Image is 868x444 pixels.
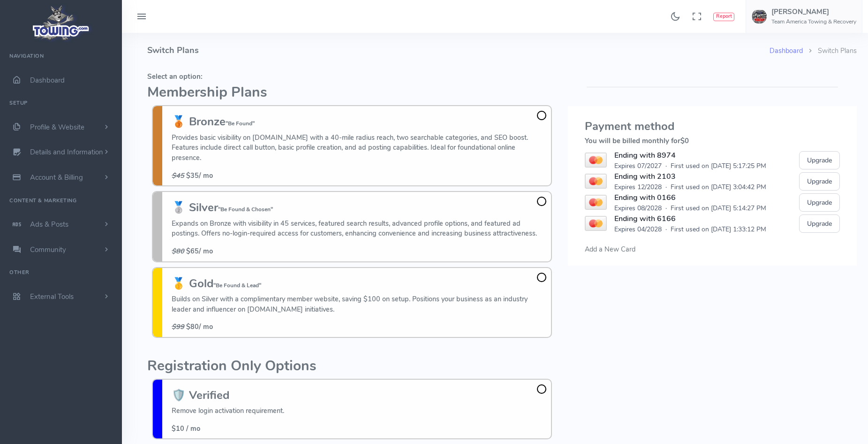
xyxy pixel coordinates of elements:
[665,161,667,171] span: ·
[771,8,856,15] h5: [PERSON_NAME]
[30,122,84,132] span: Profile & Website
[147,73,557,80] h5: Select an option:
[671,203,766,213] span: First used on [DATE] 5:14:27 PM
[614,161,662,171] span: Expires 07/2027
[770,46,803,55] a: Dashboard
[614,150,766,161] div: Ending with 8974
[665,182,667,192] span: ·
[172,277,546,290] h3: 🥇 Gold
[172,201,546,214] h3: 🥈 Silver
[665,203,667,213] span: ·
[671,161,766,171] span: First used on [DATE] 5:17:25 PM
[172,219,546,239] p: Expands on Bronze with visibility in 45 services, featured search results, advanced profile optio...
[799,172,840,191] button: Upgrade
[614,192,766,203] div: Ending with 0166
[172,389,284,401] h3: 🛡️ Verified
[614,224,662,234] span: Expires 04/2028
[172,246,213,256] span: / mo
[30,292,74,301] span: External Tools
[671,224,766,234] span: First used on [DATE] 1:33:12 PM
[30,220,68,229] span: Ads & Posts
[172,322,213,331] span: / mo
[172,171,184,180] s: $45
[614,171,766,182] div: Ending with 2103
[799,214,840,233] button: Upgrade
[30,148,103,157] span: Details and Information
[172,294,546,314] p: Builds on Silver with a complimentary member website, saving $100 on setup. Positions your busine...
[172,406,284,416] p: Remove login activation requirement.
[218,206,273,213] small: "Be Found & Chosen"
[752,9,767,24] img: user-image
[172,115,546,128] h3: 🥉 Bronze
[585,137,840,145] h5: You will be billed monthly for
[585,153,607,168] img: MASTER_CARD
[30,245,66,254] span: Community
[186,171,199,180] b: $35
[30,173,83,182] span: Account & Billing
[799,193,840,212] button: Upgrade
[186,246,199,256] b: $65
[147,33,770,68] h4: Switch Plans
[213,282,261,289] small: "Be Found & Lead"
[799,151,840,169] button: Upgrade
[614,213,766,224] div: Ending with 6166
[585,216,607,231] img: MASTER_CARD
[671,182,766,192] span: First used on [DATE] 3:04:42 PM
[172,171,213,180] span: / mo
[771,19,856,25] h6: Team America Towing & Recovery
[614,182,662,192] span: Expires 12/2028
[30,3,93,43] img: logo
[585,174,607,189] img: MASTER_CARD
[803,46,857,56] li: Switch Plans
[186,322,199,331] b: $80
[585,245,635,254] span: Add a New Card
[585,120,840,132] h3: Payment method
[172,322,184,331] s: $99
[172,246,184,256] s: $80
[226,120,255,127] small: "Be Found"
[585,195,607,210] img: MASTER_CARD
[713,13,734,21] button: Report
[172,424,200,433] span: $10 / mo
[30,76,65,85] span: Dashboard
[614,203,662,213] span: Expires 08/2028
[147,359,557,374] h2: Registration Only Options
[147,85,557,100] h2: Membership Plans
[665,224,667,234] span: ·
[680,136,689,145] span: $0
[172,133,546,163] p: Provides basic visibility on [DOMAIN_NAME] with a 40-mile radius reach, two searchable categories...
